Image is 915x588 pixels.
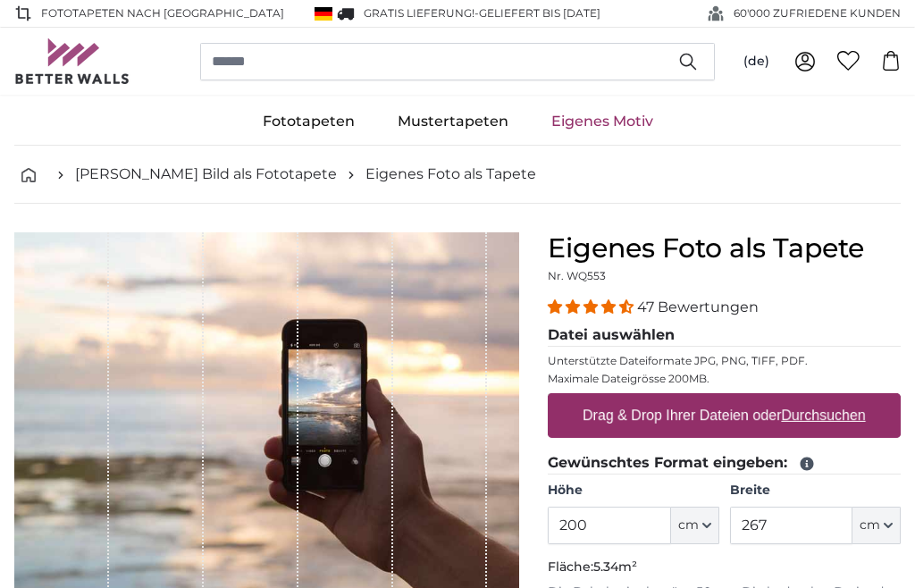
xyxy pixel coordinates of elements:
[376,98,530,145] a: Mustertapeten
[474,6,600,20] span: -
[14,146,901,204] nav: breadcrumbs
[729,46,784,78] button: (de)
[637,298,759,315] span: 47 Bewertungen
[734,5,901,21] span: 60'000 ZUFRIEDENE KUNDEN
[548,372,901,386] p: Maximale Dateigrösse 200MB.
[548,324,901,347] legend: Datei auswählen
[548,559,901,576] p: Fläche:
[548,354,901,368] p: Unterstützte Dateiformate JPG, PNG, TIFF, PDF.
[41,5,284,21] span: Fototapeten nach [GEOGRAPHIC_DATA]
[548,482,718,500] label: Höhe
[593,559,637,575] span: 5.34m²
[530,98,675,145] a: Eigenes Motiv
[852,507,901,544] button: cm
[315,7,332,21] img: Deutschland
[241,98,376,145] a: Fototapeten
[14,38,130,84] img: Betterwalls
[678,517,699,534] span: cm
[365,164,536,185] a: Eigenes Foto als Tapete
[75,164,337,185] a: [PERSON_NAME] Bild als Fototapete
[860,517,880,534] span: cm
[548,232,901,265] h1: Eigenes Foto als Tapete
[548,269,606,282] span: Nr. WQ553
[575,398,873,433] label: Drag & Drop Ihrer Dateien oder
[364,6,474,20] span: GRATIS Lieferung!
[479,6,600,20] span: Geliefert bis [DATE]
[671,507,719,544] button: cm
[730,482,901,500] label: Breite
[548,298,637,315] span: 4.38 stars
[548,452,901,475] legend: Gewünschtes Format eingeben:
[782,407,866,423] u: Durchsuchen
